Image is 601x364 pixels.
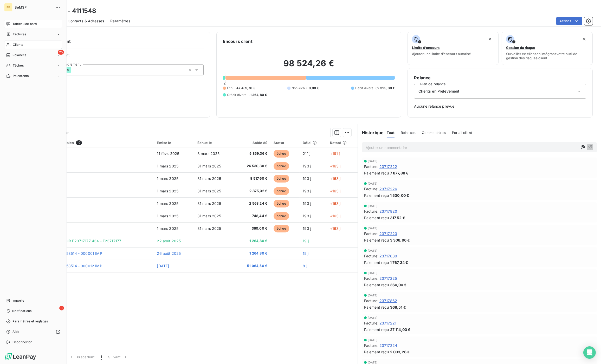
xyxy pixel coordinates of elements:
div: Échue le [197,141,231,145]
span: Paiement reçu [364,304,389,310]
span: Imports [12,298,24,303]
span: Facture : [364,186,378,192]
span: Surveiller ce client en intégrant votre outil de gestion des risques client. [506,52,588,60]
span: 26 530,80 € [238,164,267,169]
h6: Historique [358,129,384,136]
span: Paiement reçu [364,170,389,176]
span: 31 mars 2025 [197,226,221,231]
span: 31 mars 2025 [197,164,221,168]
span: Facture : [364,164,378,169]
span: Paiement reçu [364,282,389,288]
span: 0,00 € [309,86,319,90]
span: [DATE] [368,294,378,297]
span: 368,51 € [390,304,406,310]
img: Logo LeanPay [4,353,36,361]
h3: Acadir - 4111548 [46,6,96,16]
span: 11 févr. 2025 [157,151,179,156]
span: +163 j [330,176,341,181]
span: Paiement reçu [364,215,389,220]
span: REJET PRLV 658514 - 000012 IMP [41,264,102,268]
div: Retard [330,141,354,145]
span: +163 j [330,164,341,168]
span: Factures [13,32,26,37]
span: Facture : [364,276,378,281]
span: [DATE] [368,160,378,163]
span: 23717223 [379,231,397,236]
span: 2 875,32 € [238,188,267,194]
span: Aucune relance prévue [414,104,586,109]
span: Facture : [364,253,378,259]
span: Paiement reçu [364,237,389,243]
span: Relances [401,131,416,135]
button: Limite d’encoursAjouter une limite d’encours autorisé [408,32,499,65]
span: Échu [227,86,235,90]
div: BE [4,3,12,11]
span: +163 j [330,189,341,193]
span: Paramètres [110,18,130,24]
span: BeMSP [15,5,52,9]
span: -1 264,80 € [249,93,267,97]
span: échue [274,212,289,220]
span: 211 j [303,151,310,156]
span: [DATE] [368,182,378,185]
span: +163 j [330,201,341,206]
a: Aide [4,328,62,336]
h6: Relance [414,75,586,81]
span: 23717221 [379,320,396,326]
span: [DATE] [368,271,378,275]
span: [DATE] [368,249,378,252]
span: 15 j [303,251,308,256]
span: +163 j [330,226,341,231]
span: Débit divers [355,86,373,90]
span: 2 568,24 € [238,201,267,206]
span: 360,00 € [390,282,407,288]
span: 26 août 2025 [157,251,181,256]
span: 27 114,00 € [390,327,411,332]
span: 5 859,36 € [238,151,267,156]
div: Solde dû [238,141,267,145]
span: Non-échu [292,86,307,90]
span: 25 [58,50,64,55]
span: échue [274,175,289,183]
span: [DATE] [368,339,378,342]
span: Clients [13,42,23,47]
h6: Encours client [223,38,253,44]
span: 8 j [303,264,307,268]
span: 193 j [303,189,311,193]
button: Gestion du risqueSurveiller ce client en intégrant votre outil de gestion des risques client. [502,32,593,65]
span: échue [274,162,289,170]
span: Commentaires [422,131,446,135]
span: Notifications [12,309,31,313]
span: Paiements [13,74,29,78]
input: Ajouter une valeur [71,68,75,72]
span: 23717224 [379,343,397,348]
span: 1 530,00 € [390,193,409,198]
span: 10 [76,140,82,145]
span: 193 j [303,164,311,168]
div: Pièces comptables [41,140,151,145]
div: Délai [303,141,324,145]
span: 31 mars 2025 [197,201,221,206]
span: 22 août 2025 [157,239,181,243]
span: Paiement reçu [364,327,389,332]
span: Facture : [364,320,378,326]
div: Émise le [157,141,191,145]
div: Open Intercom Messenger [583,346,596,359]
span: 52 329,30 € [376,86,395,90]
span: 3 mars 2025 [197,151,220,156]
span: Paramètres et réglages [12,319,48,324]
span: -1 264,80 € [238,238,267,244]
span: Portail client [452,131,472,135]
span: Facture : [364,209,378,214]
span: échue [274,150,289,158]
span: 3 306,96 € [390,237,410,243]
span: 193 j [303,176,311,181]
span: +163 j [330,214,341,218]
span: échue [274,225,289,232]
span: Propriétés Client [42,53,204,60]
button: Précédent [66,352,98,362]
span: 317,52 € [390,215,405,220]
span: Tout [387,131,395,135]
button: Suivant [105,352,131,362]
span: 360,00 € [238,226,267,231]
